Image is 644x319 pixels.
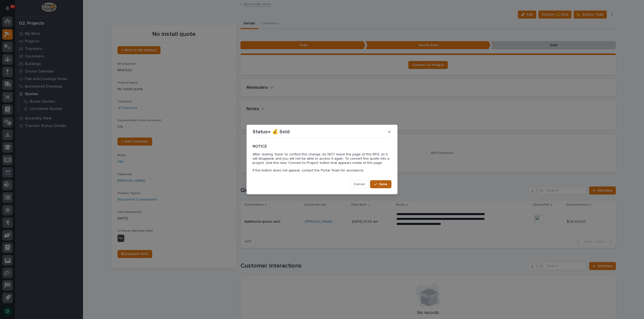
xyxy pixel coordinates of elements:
p: Status→ 💰 Sold [253,129,290,135]
button: Save [370,180,391,188]
p: After clicking 'Save' to confirm this change, do NOT leave the page of this RFQ, as it will disap... [253,152,391,165]
button: Cancel [349,180,369,188]
span: Save [379,182,387,186]
span: Cancel [353,182,365,186]
h2: NOTICE [253,144,391,149]
p: If the button does not appear, contact the Portal Team for assistance. [253,168,391,173]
